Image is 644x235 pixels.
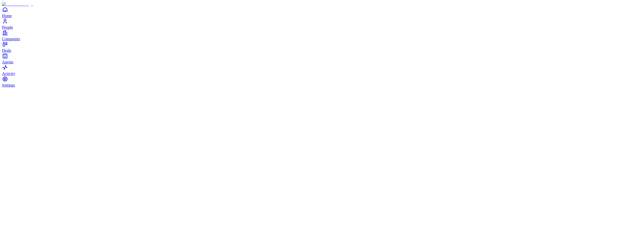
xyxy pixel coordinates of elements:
a: Activity [2,64,642,76]
span: Companies [2,37,20,41]
span: Home [2,14,12,18]
img: Item Brain Logo [2,2,33,7]
a: People [2,18,642,29]
span: Settings [2,83,15,87]
span: People [2,25,13,29]
a: Agents [2,53,642,64]
a: Home [2,7,642,18]
a: Deals [2,41,642,53]
span: Activity [2,71,15,76]
a: Settings [2,76,642,87]
span: Agents [2,60,13,64]
span: Deals [2,48,11,53]
a: Companies [2,30,642,41]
